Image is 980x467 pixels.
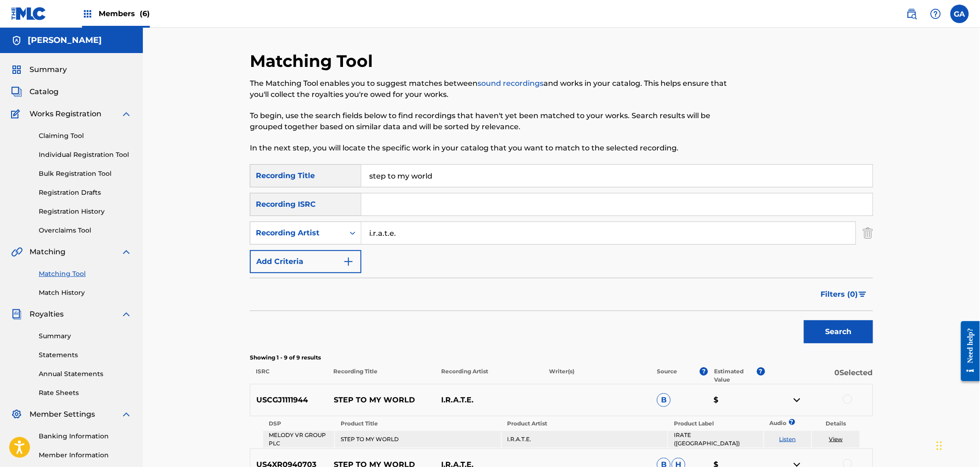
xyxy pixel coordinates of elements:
[99,8,150,19] span: Members
[950,5,969,23] div: User Menu
[863,222,873,245] img: Delete Criterion
[30,409,95,420] span: Member Settings
[250,250,361,273] button: Add Criteria
[804,320,873,343] button: Search
[39,188,132,198] a: Registration Drafts
[478,79,543,88] a: sound recordings
[708,395,765,406] p: $
[121,246,132,257] img: expand
[39,331,132,341] a: Summary
[250,51,378,72] h2: Matching Tool
[327,367,435,384] p: Recording Title
[954,314,980,388] iframe: Resource Center
[250,353,873,362] p: Showing 1 - 9 of 9 results
[714,367,756,384] p: Estimated Value
[250,164,873,348] form: Search Form
[11,35,22,46] img: Accounts
[937,432,942,460] div: Drag
[859,292,867,297] img: filter
[668,431,763,448] td: IRATE ([GEOGRAPHIC_DATA])
[335,417,501,430] th: Product Title
[11,86,59,97] a: CatalogCatalog
[435,395,543,406] p: I.R.A.T.E.
[30,64,67,75] span: Summary
[256,228,339,239] div: Recording Artist
[700,367,708,376] span: ?
[30,246,65,257] span: Matching
[39,150,132,160] a: Individual Registration Tool
[39,131,132,141] a: Claiming Tool
[39,431,132,441] a: Banking Information
[765,367,873,384] p: 0 Selected
[39,369,132,379] a: Annual Statements
[829,436,843,443] a: View
[821,289,858,300] span: Filters ( 0 )
[121,108,132,120] img: expand
[11,86,22,97] img: Catalog
[28,35,102,46] h5: Fernando Sierra
[39,288,132,298] a: Match History
[930,8,941,19] img: help
[11,7,47,20] img: MLC Logo
[791,395,803,406] img: contract
[903,5,921,23] a: Public Search
[39,388,132,398] a: Rate Sheets
[343,256,354,267] img: 9d2ae6d4665cec9f34b9.svg
[812,417,860,430] th: Details
[250,395,328,406] p: USCGJ1111944
[263,417,334,430] th: DSP
[39,269,132,279] a: Matching Tool
[335,431,501,448] td: STEP TO MY WORLD
[668,417,763,430] th: Product Label
[39,226,132,235] a: Overclaims Tool
[263,431,334,448] td: MELODY VR GROUP PLC
[121,409,132,420] img: expand
[435,367,543,384] p: Recording Artist
[11,108,23,120] img: Works Registration
[250,367,327,384] p: ISRC
[11,64,67,75] a: SummarySummary
[815,283,873,306] button: Filters (0)
[30,86,59,97] span: Catalog
[11,309,22,320] img: Royalties
[39,169,132,179] a: Bulk Registration Tool
[502,417,667,430] th: Product Artist
[39,207,132,216] a: Registration History
[543,367,651,384] p: Writer(s)
[121,309,132,320] img: expand
[39,450,132,460] a: Member Information
[11,64,22,75] img: Summary
[250,110,730,132] p: To begin, use the search fields below to find recordings that haven't yet been matched to your wo...
[934,423,980,467] iframe: Chat Widget
[764,419,775,427] p: Audio
[779,436,796,443] a: Listen
[657,367,678,384] p: Source
[82,8,93,19] img: Top Rightsholders
[250,143,730,154] p: In the next step, you will locate the specific work in your catalog that you want to match to the...
[140,9,150,18] span: (6)
[502,431,667,448] td: I.R.A.T.E.
[39,350,132,360] a: Statements
[927,5,945,23] div: Help
[11,409,22,420] img: Member Settings
[11,246,23,257] img: Matching
[328,395,436,406] p: STEP TO MY WORLD
[906,8,917,19] img: search
[30,108,101,120] span: Works Registration
[657,393,671,407] span: B
[30,309,64,320] span: Royalties
[250,78,730,100] p: The Matching Tool enables you to suggest matches between and works in your catalog. This helps en...
[757,367,765,376] span: ?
